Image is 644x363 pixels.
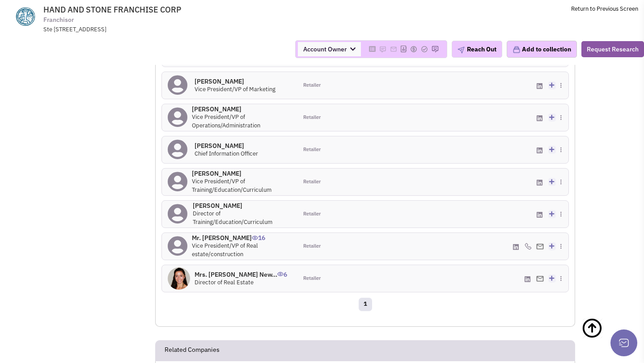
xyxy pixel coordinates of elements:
[359,298,372,311] a: 1
[252,227,265,242] span: 16
[195,85,275,93] span: Vice President/VP of Marketing
[452,41,502,58] button: Reach Out
[277,272,284,276] img: icon-UserInteraction.png
[193,210,272,226] span: Director of Training/Education/Curriculum
[303,211,321,218] span: Retailer
[507,41,577,58] button: Add to collection
[168,267,190,290] img: ninEx5S960Sma5JqVJfnxw.jpg
[192,242,258,258] span: Vice President/VP of Real estate/construction
[192,169,292,177] h4: [PERSON_NAME]
[43,4,181,15] span: HAND AND STONE FRANCHISE CORP
[536,276,544,282] img: Email%20Icon.png
[390,46,397,53] img: Please add to your accounts
[277,264,287,279] span: 6
[421,46,428,53] img: Please add to your accounts
[379,46,386,53] img: Please add to your accounts
[43,25,277,34] div: Ste [STREET_ADDRESS]
[303,178,321,186] span: Retailer
[410,46,417,53] img: Please add to your accounts
[525,243,532,250] img: icon-phone.png
[303,146,321,153] span: Retailer
[303,82,321,89] span: Retailer
[192,234,292,242] h4: Mr. [PERSON_NAME]
[193,202,292,210] h4: [PERSON_NAME]
[195,270,287,279] h4: Mrs. [PERSON_NAME] New...
[195,77,275,85] h4: [PERSON_NAME]
[252,236,258,240] img: icon-UserInteraction.png
[581,41,644,57] button: Request Research
[303,275,321,282] span: Retailer
[303,114,321,121] span: Retailer
[192,105,292,113] h4: [PERSON_NAME]
[192,177,271,194] span: Vice President/VP of Training/Education/Curriculum
[571,5,638,13] a: Return to Previous Screen
[165,341,220,360] h2: Related Companies
[195,142,258,150] h4: [PERSON_NAME]
[432,46,439,53] img: Please add to your accounts
[298,42,361,56] span: Account Owner
[536,244,544,249] img: Email%20Icon.png
[513,46,521,54] img: icon-collection-lavender.png
[195,150,258,157] span: Chief Information Officer
[192,113,260,129] span: Vice President/VP of Operations/Administration
[43,15,74,25] span: Franchisor
[458,46,465,54] img: plane.png
[195,279,254,286] span: Director of Real Estate
[303,243,321,250] span: Retailer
